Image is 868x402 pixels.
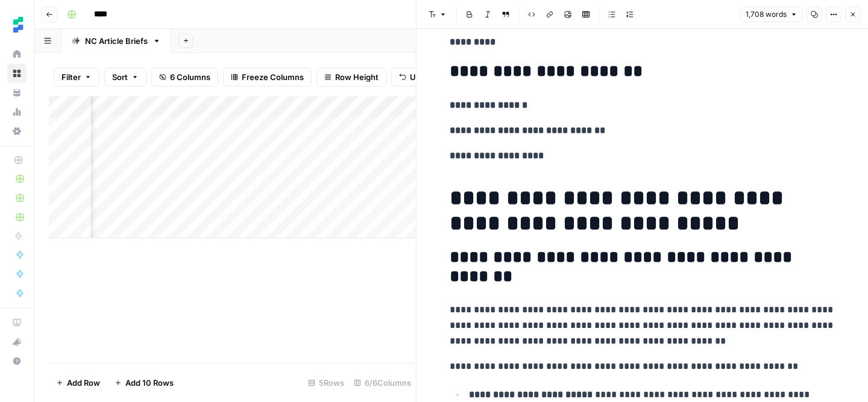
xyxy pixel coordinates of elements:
[746,9,787,20] span: 1,708 words
[335,71,379,83] span: Row Height
[85,35,148,47] div: NC Article Briefs
[107,373,181,392] button: Add 10 Rows
[7,122,27,141] a: Settings
[223,67,312,87] button: Freeze Columns
[61,29,171,53] a: NC Article Briefs
[242,71,304,83] span: Freeze Columns
[349,373,416,392] div: 6/6 Columns
[104,67,146,87] button: Sort
[7,10,27,40] button: Workspace: Ten Speed
[49,373,107,392] button: Add Row
[61,71,81,83] span: Filter
[7,45,27,64] a: Home
[151,67,218,87] button: 6 Columns
[67,377,100,389] span: Add Row
[410,71,430,83] span: Undo
[7,313,27,332] a: AirOps Academy
[740,7,803,22] button: 1,708 words
[7,102,27,122] a: Usage
[391,67,438,87] button: Undo
[7,64,27,83] a: Browse
[112,71,128,83] span: Sort
[7,332,27,351] button: What's new?
[316,67,386,87] button: Row Height
[125,377,174,389] span: Add 10 Rows
[303,373,349,392] div: 5 Rows
[8,333,26,351] div: What's new?
[54,67,99,87] button: Filter
[7,14,29,36] img: Ten Speed Logo
[7,351,27,371] button: Help + Support
[7,83,27,102] a: Your Data
[170,71,210,83] span: 6 Columns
